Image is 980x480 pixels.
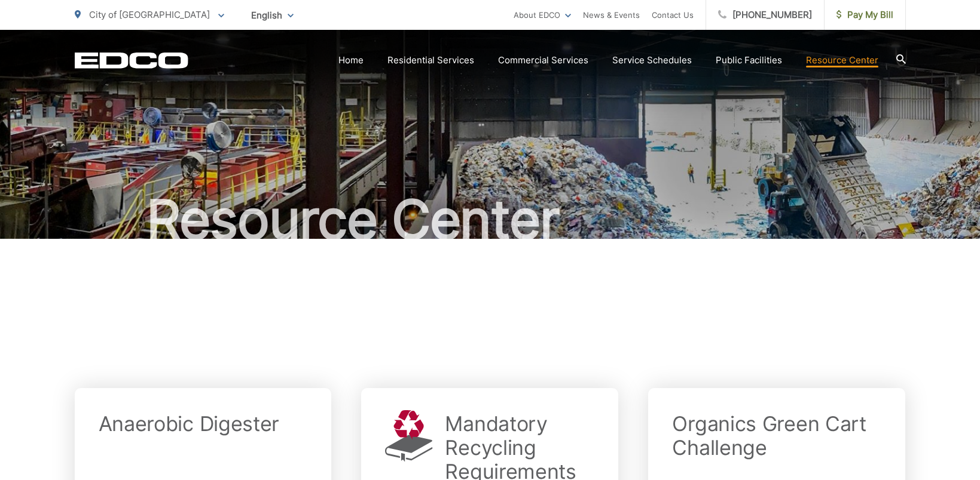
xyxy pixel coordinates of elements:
span: English [242,5,303,26]
h2: Anaerobic Digester [99,412,280,436]
a: News & Events [583,8,640,22]
a: Residential Services [387,53,474,67]
span: City of [GEOGRAPHIC_DATA] [89,9,210,20]
h1: Resource Center [75,190,906,250]
h2: Organics Green Cart Challenge [672,412,881,460]
a: Resource Center [806,53,878,67]
a: EDCD logo. Return to the homepage. [75,52,188,69]
a: Contact Us [652,8,694,22]
span: Pay My Bill [836,8,893,22]
a: Service Schedules [612,53,692,67]
a: Public Facilities [716,53,782,67]
a: About EDCO [514,8,571,22]
a: Home [338,53,364,67]
a: Commercial Services [498,53,588,67]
